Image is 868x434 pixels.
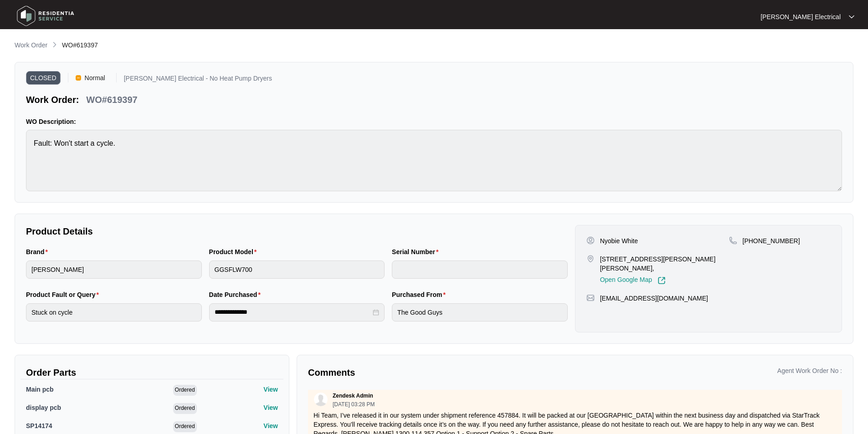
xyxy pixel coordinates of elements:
p: WO#619397 [86,93,137,106]
img: dropdown arrow [849,15,854,19]
p: Product Details [26,225,568,238]
label: Serial Number [392,247,442,256]
label: Date Purchased [209,290,264,299]
img: residentia service logo [14,2,77,30]
label: Brand [26,247,51,256]
p: View [263,403,278,412]
p: View [263,385,278,394]
p: WO Description: [26,117,842,126]
img: chevron-right [51,41,58,48]
label: Product Fault or Query [26,290,103,299]
img: map-pin [586,294,595,302]
span: Ordered [173,403,197,414]
input: Product Fault or Query [26,303,202,322]
input: Product Model [209,260,385,279]
span: WO#619397 [62,41,98,49]
span: Ordered [173,421,197,432]
p: Comments [308,366,569,379]
textarea: Fault: Won't start a cycle. [26,130,842,191]
a: Work Order [13,41,49,51]
img: Link-External [657,276,666,285]
label: Product Model [209,247,261,256]
a: Open Google Map [600,276,666,285]
span: Main pcb [26,386,54,393]
img: user-pin [586,236,595,245]
input: Brand [26,260,202,279]
p: Agent Work Order No : [777,366,842,375]
p: [PHONE_NUMBER] [743,236,800,245]
span: display pcb [26,404,61,411]
p: [STREET_ADDRESS][PERSON_NAME][PERSON_NAME], [600,255,729,273]
p: [DATE] 03:28 PM [333,402,375,407]
p: View [263,421,278,430]
span: Normal [81,71,109,85]
span: Ordered [173,385,197,396]
input: Purchased From [392,303,568,322]
img: map-pin [586,255,595,263]
input: Date Purchased [215,307,371,317]
img: map-pin [729,236,737,245]
span: SP14174 [26,422,52,429]
p: Nyobie White [600,236,638,245]
p: Order Parts [26,366,278,379]
span: CLOSED [26,71,61,85]
label: Purchased From [392,290,449,299]
p: [PERSON_NAME] Electrical [760,12,841,21]
img: Vercel Logo [76,75,81,81]
p: Zendesk Admin [333,392,373,399]
img: user.svg [314,393,328,406]
p: [EMAIL_ADDRESS][DOMAIN_NAME] [600,294,708,303]
p: Work Order: [26,93,79,106]
input: Serial Number [392,260,568,279]
p: [PERSON_NAME] Electrical - No Heat Pump Dryers [124,75,272,85]
p: Work Order [15,41,47,50]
